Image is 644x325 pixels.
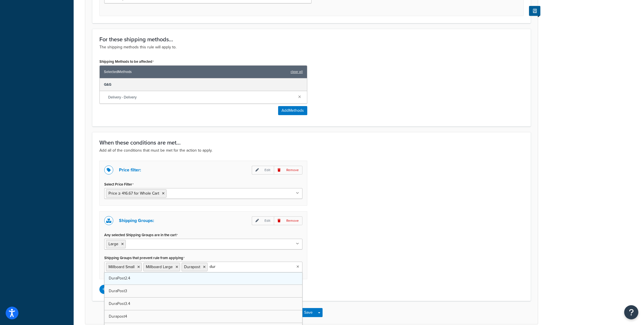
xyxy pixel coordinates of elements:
button: AddMethods [278,106,307,115]
label: Shipping Groups that prevent rule from applying [104,256,185,260]
button: Open Resource Center [624,305,638,319]
p: Shipping Groups: [119,217,154,225]
p: Price filter: [119,166,141,174]
p: Edit [252,166,274,175]
h3: When these conditions are met... [99,139,524,146]
span: Durapost [184,264,200,270]
p: Remove [274,166,302,175]
a: DuraPost2.4 [105,272,302,285]
p: Remove [274,216,302,225]
span: Millboard Small [108,264,135,270]
span: DuraPost2.4 [109,275,130,281]
a: clear all [291,68,303,76]
a: Durapost4 [105,310,302,323]
a: DuraPost3 [105,285,302,297]
label: Select Price Filter [104,182,134,187]
span: Selected Methods [104,68,288,76]
a: DuraPost3.4 [105,298,302,310]
label: Any selected Shipping Groups are in the cart [104,233,178,237]
p: The shipping methods this rule will apply to. [99,44,524,50]
label: Shipping Methods to be affected [99,59,154,64]
button: Show Help Docs [529,6,540,16]
span: Price ≥ 416.67 for Whole Cart [108,190,159,196]
span: Delivery - Delivery [108,93,294,101]
span: DuraPost3.4 [109,301,130,307]
h3: For these shipping methods... [99,36,524,42]
span: Millboard Large [146,264,173,270]
div: G&G [100,78,307,91]
p: Add all of the conditions that must be met for the action to apply. [99,147,524,154]
p: Edit [252,216,274,225]
span: DuraPost3 [109,288,127,294]
span: Durapost4 [109,313,127,319]
span: Large [108,241,118,247]
button: Save [301,308,316,317]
